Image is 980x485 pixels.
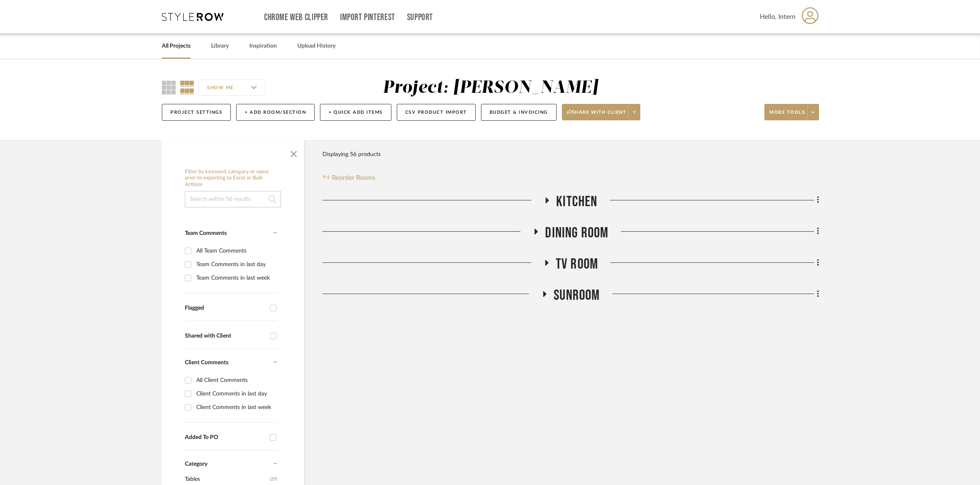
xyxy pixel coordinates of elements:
button: Close [285,144,302,161]
button: + Quick Add Items [320,104,391,121]
button: + Add Room/Section [236,104,315,121]
span: Dining Room [545,224,608,242]
div: Flagged [185,305,266,312]
span: TV ROOM [556,255,598,273]
div: Team Comments in last week [196,271,275,285]
a: Import Pinterest [340,14,395,21]
div: Team Comments in last day [196,258,275,271]
div: Displaying 56 products [322,146,381,163]
button: CSV Product Import [397,104,476,121]
span: SUNROOM [554,287,600,304]
a: Chrome Web Clipper [264,14,328,21]
div: Shared with Client [185,333,266,340]
a: Library [211,41,229,52]
a: All Projects [162,41,191,52]
h6: Filter by keyword, category or name prior to exporting to Excel or Bulk Actions [185,169,281,188]
div: All Client Comments [196,374,275,387]
a: Upload History [297,41,336,52]
span: Share with client [567,109,627,122]
button: Reorder Rooms [322,173,375,183]
span: Team Comments [185,230,227,236]
div: Client Comments in last day [196,387,275,400]
div: Client Comments in last week [196,401,275,414]
span: More tools [769,109,805,122]
span: Client Comments [185,360,228,365]
div: Added To PO [185,434,266,441]
button: Project Settings [162,104,231,121]
a: Inspiration [249,41,277,52]
button: More tools [764,104,819,120]
button: Share with client [562,104,641,120]
span: Reorder Rooms [332,173,375,183]
div: All Team Comments [196,244,275,257]
span: Kitchen [556,193,597,211]
a: Support [407,14,433,21]
span: Hello, Intern [760,12,796,22]
span: Category [185,461,207,468]
button: Budget & Invoicing [481,104,557,121]
div: Project: [PERSON_NAME] [383,79,598,97]
input: Search within 56 results [185,191,281,207]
